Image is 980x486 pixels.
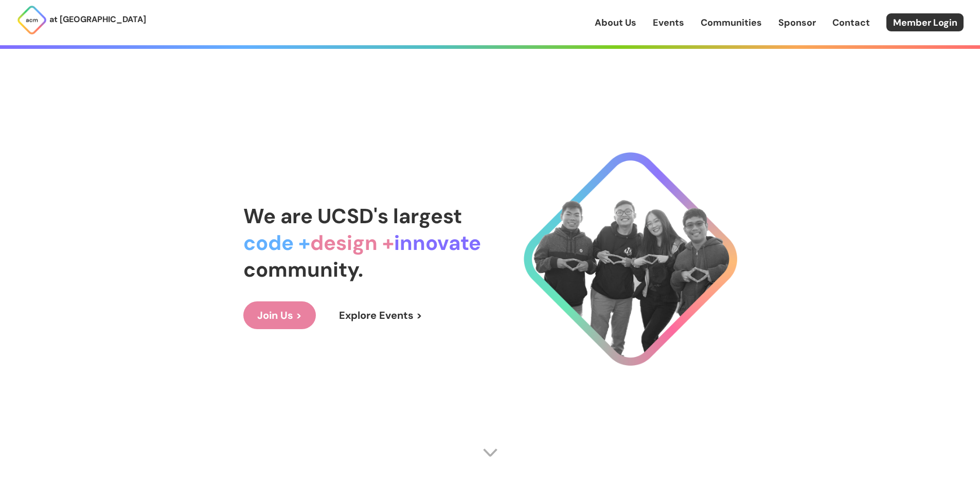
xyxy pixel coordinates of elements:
[243,301,316,329] a: Join Us >
[832,16,870,29] a: Contact
[394,229,481,256] span: innovate
[310,229,394,256] span: design +
[653,16,684,29] a: Events
[16,5,47,35] img: ACM Logo
[595,16,636,29] a: About Us
[49,13,146,26] p: at [GEOGRAPHIC_DATA]
[243,203,462,229] span: We are UCSD's largest
[16,5,146,35] a: at [GEOGRAPHIC_DATA]
[243,229,310,256] span: code +
[325,301,436,329] a: Explore Events >
[243,256,363,283] span: community.
[701,16,762,29] a: Communities
[886,13,964,31] a: Member Login
[524,152,737,366] img: Cool Logo
[778,16,816,29] a: Sponsor
[483,445,498,460] img: Scroll Arrow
